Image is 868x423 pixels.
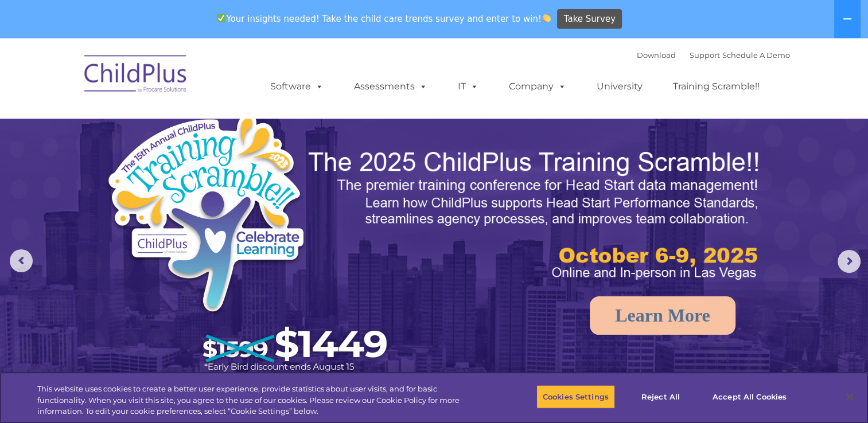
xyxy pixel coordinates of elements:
[212,7,556,30] span: Your insights needed! Take the child care trends survey and enter to win!
[637,50,790,60] font: |
[722,50,790,60] a: Schedule A Demo
[837,384,862,409] button: Close
[79,47,193,104] img: ChildPlus by Procare Solutions
[342,75,439,98] a: Assessments
[159,76,194,84] span: Last name
[217,14,225,22] img: ✅
[37,383,477,417] div: This website uses cookies to create a better user experience, provide statistics about user visit...
[625,385,696,409] button: Reject All
[706,385,793,409] button: Accept All Cookies
[159,123,208,131] span: Phone number
[259,75,335,98] a: Software
[661,75,771,98] a: Training Scramble!!
[497,75,578,98] a: Company
[536,385,615,409] button: Cookies Settings
[637,50,676,60] a: Download
[590,296,735,335] a: Learn More
[564,9,616,29] span: Take Survey
[446,75,490,98] a: IT
[690,50,720,60] a: Support
[542,14,551,22] img: 👏
[585,75,654,98] a: University
[557,9,622,29] a: Take Survey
